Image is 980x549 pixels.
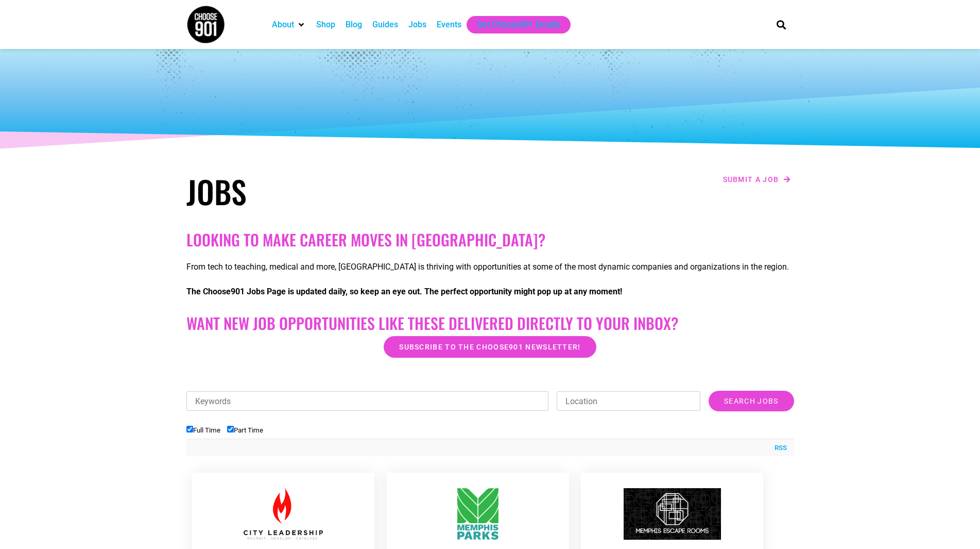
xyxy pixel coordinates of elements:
[227,426,263,434] label: Part Time
[346,19,362,31] a: Blog
[477,19,560,31] a: Get Choose901 Emails
[437,19,461,31] a: Events
[186,261,794,273] p: From tech to teaching, medical and more, [GEOGRAPHIC_DATA] is thriving with opportunities at some...
[186,230,794,249] h2: Looking to make career moves in [GEOGRAPHIC_DATA]?
[186,426,193,432] input: Full Time
[267,16,311,34] div: About
[227,426,234,432] input: Part Time
[267,16,759,34] nav: Main nav
[186,287,622,296] strong: The Choose901 Jobs Page is updated daily, so keep an eye out. The perfect opportunity might pop u...
[769,443,787,453] a: RSS
[772,16,789,33] div: Search
[316,19,335,31] a: Shop
[399,343,580,351] span: Subscribe to the Choose901 newsletter!
[372,19,398,31] a: Guides
[186,173,485,210] h1: Jobs
[186,426,220,434] label: Full Time
[272,19,294,31] a: About
[186,391,549,411] input: Keywords
[723,176,779,183] span: Submit a job
[720,173,794,186] a: Submit a job
[557,391,700,411] input: Location
[709,391,794,411] input: Search Jobs
[384,336,596,358] a: Subscribe to the Choose901 newsletter!
[186,314,794,332] h2: Want New Job Opportunities like these Delivered Directly to your Inbox?
[408,19,426,31] a: Jobs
